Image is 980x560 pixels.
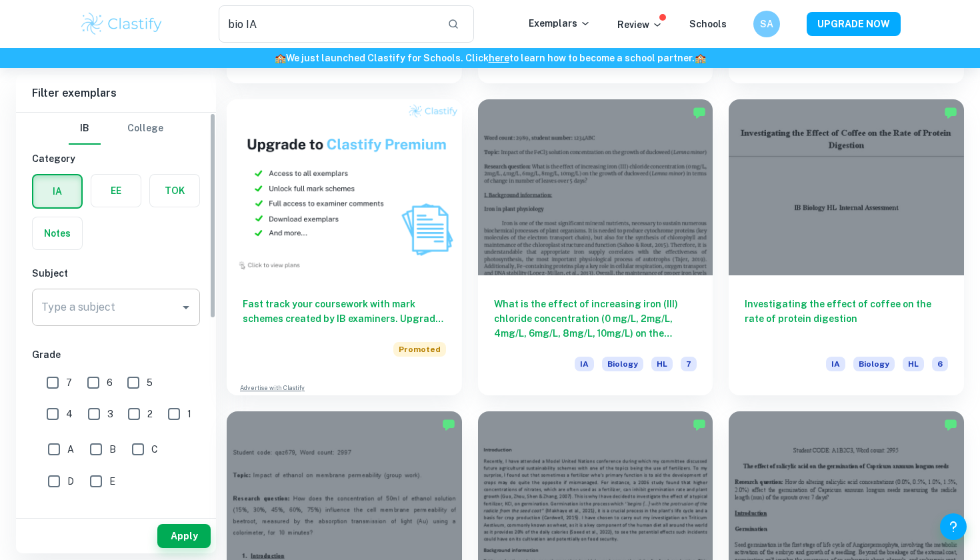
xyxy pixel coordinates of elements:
[177,298,195,317] button: Open
[494,297,697,341] h6: What is the effect of increasing iron (III) chloride concentration (0 mg/L, 2mg/L, 4mg/L, 6mg/L, ...
[32,347,200,362] h6: Grade
[944,418,957,431] img: Marked
[67,442,74,457] span: A
[151,442,158,457] span: C
[689,19,727,29] a: Schools
[903,357,924,371] span: HL
[243,297,446,326] h6: Fast track your coursework with mark schemes created by IB examiners. Upgrade now
[932,357,948,371] span: 6
[617,17,663,32] p: Review
[478,99,713,395] a: What is the effect of increasing iron (III) chloride concentration (0 mg/L, 2mg/L, 4mg/L, 6mg/L, ...
[69,113,101,145] button: IB
[3,51,977,65] h6: We just launched Clastify for Schools. Click to learn how to become a school partner.
[944,106,957,119] img: Marked
[109,474,115,489] span: E
[227,99,462,275] img: Thumbnail
[759,17,775,31] h6: SA
[826,357,845,371] span: IA
[33,175,81,207] button: IA
[157,524,211,548] button: Apply
[275,53,286,63] span: 🏫
[240,383,305,393] a: Advertise with Clastify
[33,217,82,249] button: Notes
[109,442,116,457] span: B
[32,266,200,281] h6: Subject
[147,407,153,421] span: 2
[107,407,113,421] span: 3
[693,106,706,119] img: Marked
[127,113,163,145] button: College
[79,11,164,37] img: Clastify logo
[681,357,697,371] span: 7
[442,418,455,431] img: Marked
[807,12,901,36] button: UPGRADE NOW
[91,175,141,207] button: EE
[69,113,163,145] div: Filter type choice
[150,175,199,207] button: TOK
[753,11,780,37] button: SA
[187,407,191,421] span: 1
[66,407,73,421] span: 4
[729,99,964,395] a: Investigating the effect of coffee on the rate of protein digestionIABiologyHL6
[147,375,153,390] span: 5
[107,375,113,390] span: 6
[16,75,216,112] h6: Filter exemplars
[693,418,706,431] img: Marked
[32,151,200,166] h6: Category
[575,357,594,371] span: IA
[529,16,591,31] p: Exemplars
[602,357,643,371] span: Biology
[67,474,74,489] span: D
[489,53,509,63] a: here
[66,375,72,390] span: 7
[32,511,200,525] h6: Level
[745,297,948,341] h6: Investigating the effect of coffee on the rate of protein digestion
[695,53,706,63] span: 🏫
[219,5,437,43] input: Search for any exemplars...
[651,357,673,371] span: HL
[393,342,446,357] span: Promoted
[940,513,967,540] button: Help and Feedback
[853,357,895,371] span: Biology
